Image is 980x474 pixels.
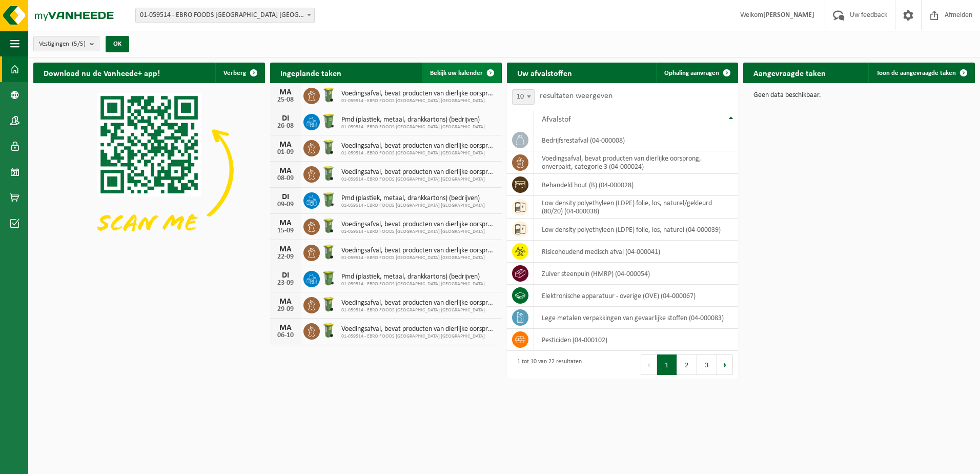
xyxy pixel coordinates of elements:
td: risicohoudend medisch afval (04-000041) [534,241,739,263]
h2: Aangevraagde taken [743,63,836,83]
div: 1 tot 10 van 22 resultaten [512,353,582,376]
div: 15-09 [275,227,296,234]
div: 22-09 [275,253,296,261]
span: Toon de aangevraagde taken [876,70,956,76]
span: Voedingsafval, bevat producten van dierlijke oorsprong, onverpakt, categorie 3 [341,325,497,333]
img: WB-0240-HPE-GN-50 [320,269,337,287]
img: WB-0140-HPE-GN-50 [320,322,337,339]
span: Pmd (plastiek, metaal, drankkartons) (bedrijven) [341,194,485,203]
img: WB-0140-HPE-GN-50 [320,165,337,182]
p: Geen data beschikbaar. [753,92,965,99]
img: WB-0140-HPE-GN-50 [320,217,337,234]
div: MA [275,219,296,227]
button: OK [106,36,129,52]
td: lege metalen verpakkingen van gevaarlijke stoffen (04-000083) [534,307,739,329]
td: voedingsafval, bevat producten van dierlijke oorsprong, onverpakt, categorie 3 (04-000024) [534,151,739,174]
img: WB-0240-HPE-GN-50 [320,191,337,208]
span: Voedingsafval, bevat producten van dierlijke oorsprong, onverpakt, categorie 3 [341,299,497,307]
span: 01-059514 - EBRO FOODS [GEOGRAPHIC_DATA] [GEOGRAPHIC_DATA] [341,203,485,209]
img: WB-0140-HPE-GN-50 [320,295,337,313]
span: Verberg [223,70,246,76]
h2: Download nu de Vanheede+ app! [33,63,170,83]
div: 06-10 [275,332,296,339]
count: (5/5) [72,41,86,47]
span: Voedingsafval, bevat producten van dierlijke oorsprong, onverpakt, categorie 3 [341,142,497,150]
div: 08-09 [275,175,296,182]
a: Toon de aangevraagde taken [868,63,974,83]
div: MA [275,245,296,253]
button: Previous [641,354,657,375]
td: bedrijfsrestafval (04-000008) [534,129,739,151]
span: Voedingsafval, bevat producten van dierlijke oorsprong, onverpakt, categorie 3 [341,221,497,229]
div: 09-09 [275,201,296,208]
button: 3 [697,354,717,375]
td: low density polyethyleen (LDPE) folie, los, naturel/gekleurd (80/20) (04-000038) [534,196,739,219]
span: 01-059514 - EBRO FOODS [GEOGRAPHIC_DATA] [GEOGRAPHIC_DATA] [341,307,497,313]
a: Ophaling aanvragen [656,63,737,83]
h2: Ingeplande taken [270,63,352,83]
span: 01-059514 - EBRO FOODS [GEOGRAPHIC_DATA] [GEOGRAPHIC_DATA] [341,333,497,340]
span: 01-059514 - EBRO FOODS [GEOGRAPHIC_DATA] [GEOGRAPHIC_DATA] [341,281,485,287]
img: WB-0240-HPE-GN-50 [320,112,337,130]
td: pesticiden (04-000102) [534,329,739,351]
div: MA [275,141,296,149]
span: 01-059514 - EBRO FOODS [GEOGRAPHIC_DATA] [GEOGRAPHIC_DATA] [341,255,497,261]
div: 23-09 [275,280,296,287]
strong: [PERSON_NAME] [763,11,814,19]
span: 01-059514 - EBRO FOODS [GEOGRAPHIC_DATA] [GEOGRAPHIC_DATA] [341,229,497,235]
div: DI [275,193,296,201]
div: MA [275,298,296,306]
span: Pmd (plastiek, metaal, drankkartons) (bedrijven) [341,273,485,281]
div: DI [275,114,296,123]
img: WB-0140-HPE-GN-50 [320,243,337,261]
img: WB-0140-HPE-GN-50 [320,139,337,156]
td: behandeld hout (B) (04-000028) [534,174,739,196]
td: low density polyethyleen (LDPE) folie, los, naturel (04-000039) [534,219,739,241]
td: zuiver steenpuin (HMRP) (04-000054) [534,263,739,285]
div: MA [275,88,296,96]
span: Vestigingen [39,36,86,52]
div: MA [275,167,296,175]
button: 2 [677,354,697,375]
div: 01-09 [275,149,296,156]
button: Verberg [215,63,264,83]
span: 01-059514 - EBRO FOODS [GEOGRAPHIC_DATA] [GEOGRAPHIC_DATA] [341,150,497,156]
div: MA [275,324,296,332]
td: elektronische apparatuur - overige (OVE) (04-000067) [534,285,739,307]
button: Vestigingen(5/5) [33,36,99,51]
span: Voedingsafval, bevat producten van dierlijke oorsprong, onverpakt, categorie 3 [341,90,497,98]
span: Afvalstof [542,115,571,124]
span: 10 [513,90,534,104]
div: 26-08 [275,123,296,130]
span: Bekijk uw kalender [430,70,483,76]
button: Next [717,354,733,375]
span: 01-059514 - EBRO FOODS [GEOGRAPHIC_DATA] [GEOGRAPHIC_DATA] [341,176,497,183]
span: 01-059514 - EBRO FOODS BELGIUM NV - MERKSEM [136,8,314,23]
img: WB-0140-HPE-GN-50 [320,86,337,104]
div: 25-08 [275,96,296,104]
div: DI [275,271,296,280]
label: resultaten weergeven [540,92,612,100]
span: Voedingsafval, bevat producten van dierlijke oorsprong, onverpakt, categorie 3 [341,247,497,255]
a: Bekijk uw kalender [422,63,501,83]
img: Download de VHEPlus App [33,83,265,257]
button: 1 [657,354,677,375]
span: Ophaling aanvragen [664,70,719,76]
span: Voedingsafval, bevat producten van dierlijke oorsprong, onverpakt, categorie 3 [341,168,497,176]
span: 10 [512,89,535,105]
span: 01-059514 - EBRO FOODS BELGIUM NV - MERKSEM [135,8,315,23]
div: 29-09 [275,306,296,313]
h2: Uw afvalstoffen [507,63,582,83]
span: Pmd (plastiek, metaal, drankkartons) (bedrijven) [341,116,485,124]
span: 01-059514 - EBRO FOODS [GEOGRAPHIC_DATA] [GEOGRAPHIC_DATA] [341,124,485,130]
span: 01-059514 - EBRO FOODS [GEOGRAPHIC_DATA] [GEOGRAPHIC_DATA] [341,98,497,104]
